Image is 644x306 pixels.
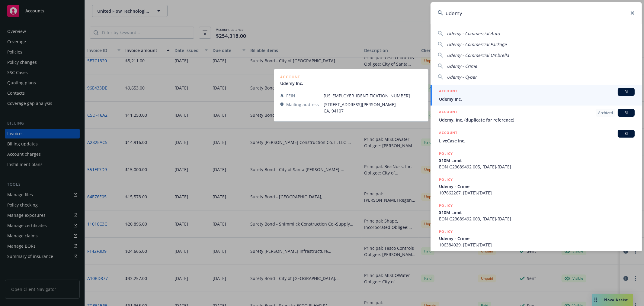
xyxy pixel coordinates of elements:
[447,41,507,47] span: Udemy - Commercial Package
[431,147,642,173] a: POLICY$10M LimitEON G23689492 005, [DATE]-[DATE]
[598,110,613,116] span: Archived
[447,74,477,80] span: Udemy - Cyber
[439,177,453,183] h5: POLICY
[439,151,453,157] h5: POLICY
[431,173,642,199] a: POLICYUdemy - Crime107662267, [DATE]-[DATE]
[431,106,642,126] a: ACCOUNTArchivedBIUdemy, Inc. (duplicate for reference)
[431,2,642,24] input: Search...
[620,131,632,136] span: BI
[439,235,635,242] span: Udemy - Crime
[439,229,453,235] h5: POLICY
[439,203,453,209] h5: POLICY
[439,157,635,164] span: $10M Limit
[431,85,642,106] a: ACCOUNTBIUdemy Inc.
[431,199,642,225] a: POLICY$10M LimitEON G23689492 003, [DATE]-[DATE]
[439,96,635,102] span: Udemy Inc.
[439,183,635,190] span: Udemy - Crime
[439,164,635,170] span: EON G23689492 005, [DATE]-[DATE]
[439,138,635,144] span: LiveCase Inc.
[439,109,457,116] h5: ACCOUNT
[447,63,477,69] span: Udemy - Crime
[447,52,509,58] span: Udemy - Commercial Umbrella
[439,190,635,196] span: 107662267, [DATE]-[DATE]
[439,130,457,137] h5: ACCOUNT
[439,216,635,222] span: EON G23689492 003, [DATE]-[DATE]
[431,225,642,251] a: POLICYUdemy - Crime106384029, [DATE]-[DATE]
[439,88,457,95] h5: ACCOUNT
[431,126,642,147] a: ACCOUNTBILiveCase Inc.
[447,31,500,36] span: Udemy - Commercial Auto
[439,117,635,123] span: Udemy, Inc. (duplicate for reference)
[620,110,632,116] span: BI
[439,242,635,248] span: 106384029, [DATE]-[DATE]
[620,89,632,95] span: BI
[439,209,635,216] span: $10M Limit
